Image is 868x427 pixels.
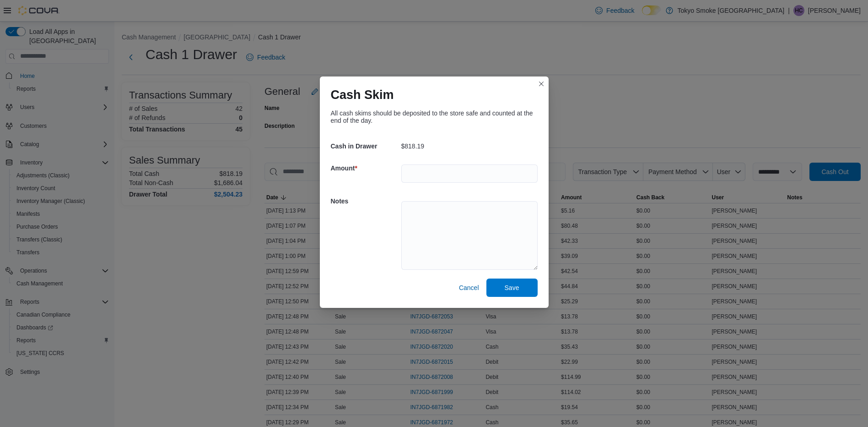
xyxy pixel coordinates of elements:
h1: Cash Skim [331,88,394,102]
div: All cash skims should be deposited to the store safe and counted at the end of the day. [331,109,538,124]
h5: Amount [331,159,399,177]
p: $818.19 [401,142,425,150]
span: Cancel [459,283,479,292]
span: Save [505,283,519,292]
button: Save [486,279,538,297]
button: Closes this modal window [536,78,547,89]
button: Cancel [455,279,483,297]
h5: Notes [331,192,399,210]
h5: Cash in Drawer [331,137,399,155]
